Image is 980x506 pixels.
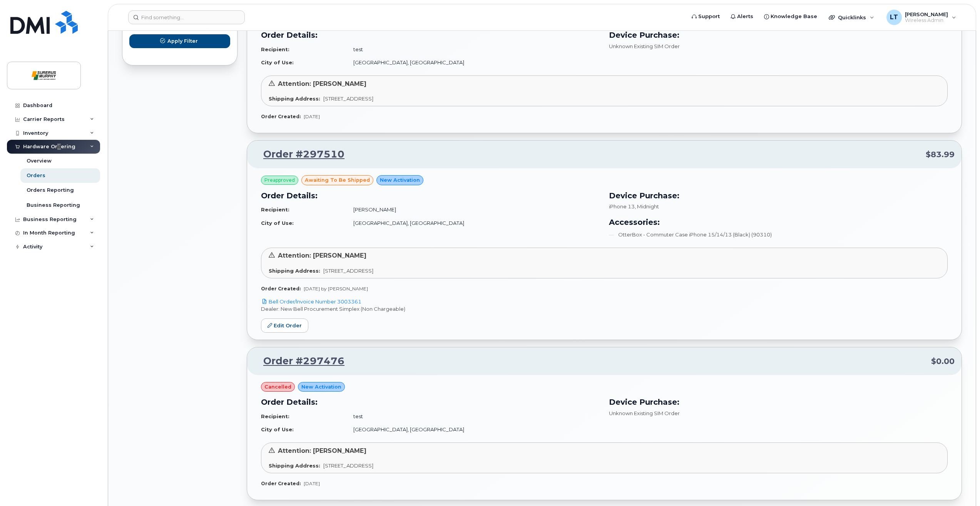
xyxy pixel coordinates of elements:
[264,177,295,184] span: Preapproved
[323,96,373,102] span: [STREET_ADDRESS]
[609,203,635,209] span: iPhone 13
[346,423,600,436] td: [GEOGRAPHIC_DATA], [GEOGRAPHIC_DATA]
[926,149,955,160] span: $83.99
[323,462,373,469] span: [STREET_ADDRESS]
[609,231,948,238] li: OtterBox - Commuter Case iPhone 15/14/13 (Black) (90310)
[261,220,294,226] strong: City of Use:
[686,9,725,24] a: Support
[129,34,230,48] button: Apply Filter
[304,286,368,292] span: [DATE] by [PERSON_NAME]
[346,216,600,230] td: [GEOGRAPHIC_DATA], [GEOGRAPHIC_DATA]
[261,29,600,41] h3: Order Details:
[346,410,600,423] td: test
[346,203,600,216] td: [PERSON_NAME]
[823,10,880,25] div: Quicklinks
[635,203,659,209] span: , Midnight
[128,10,245,24] input: Find something...
[931,356,955,367] span: $0.00
[301,383,341,390] span: New Activation
[269,96,320,102] strong: Shipping Address:
[609,396,948,408] h3: Device Purchase:
[905,11,948,17] span: [PERSON_NAME]
[167,37,198,45] span: Apply Filter
[269,462,320,469] strong: Shipping Address:
[261,426,294,432] strong: City of Use:
[261,481,301,486] strong: Order Created:
[254,354,345,368] a: Order #297476
[261,59,294,65] strong: City of Use:
[261,396,600,408] h3: Order Details:
[264,383,291,390] span: cancelled
[838,14,866,20] span: Quicklinks
[380,176,420,184] span: New Activation
[609,410,680,416] span: Unknown Existing SIM Order
[278,252,366,259] span: Attention: [PERSON_NAME]
[304,481,320,486] span: [DATE]
[278,80,366,87] span: Attention: [PERSON_NAME]
[261,190,600,201] h3: Order Details:
[890,13,898,22] span: LT
[609,29,948,41] h3: Device Purchase:
[261,46,289,52] strong: Recipient:
[304,114,320,119] span: [DATE]
[261,413,289,419] strong: Recipient:
[261,318,308,333] a: Edit Order
[737,13,753,20] span: Alerts
[759,9,823,24] a: Knowledge Base
[278,447,366,454] span: Attention: [PERSON_NAME]
[881,10,962,25] div: Luis Trigueros Granillo
[346,56,600,69] td: [GEOGRAPHIC_DATA], [GEOGRAPHIC_DATA]
[261,305,948,313] p: Dealer: New Bell Procurement Simplex (Non Chargeable)
[261,286,301,292] strong: Order Created:
[261,206,289,213] strong: Recipient:
[254,147,345,161] a: Order #297510
[771,13,817,20] span: Knowledge Base
[261,114,301,119] strong: Order Created:
[305,176,370,184] span: awaiting to be shipped
[725,9,759,24] a: Alerts
[609,216,948,228] h3: Accessories:
[323,268,373,274] span: [STREET_ADDRESS]
[698,13,720,20] span: Support
[609,190,948,201] h3: Device Purchase:
[905,17,948,23] span: Wireless Admin
[609,43,680,49] span: Unknown Existing SIM Order
[261,298,361,305] a: Bell Order/Invoice Number 3003361
[346,43,600,56] td: test
[269,268,320,274] strong: Shipping Address:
